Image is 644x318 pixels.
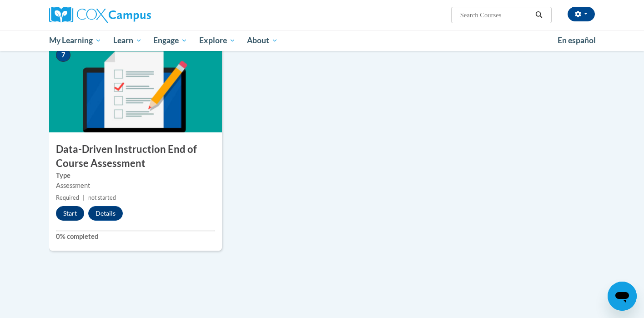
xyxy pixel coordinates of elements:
[147,30,193,51] a: Engage
[568,7,595,21] button: Account Settings
[56,194,79,201] span: Required
[49,41,222,132] img: Course Image
[43,30,107,51] a: My Learning
[83,194,85,201] span: |
[558,35,596,45] span: En español
[88,206,123,221] button: Details
[107,30,148,51] a: Learn
[56,232,215,242] label: 0% completed
[88,194,116,201] span: not started
[608,282,637,311] iframe: Button to launch messaging window
[56,48,70,62] span: 7
[532,10,546,20] button: Search
[49,7,151,23] img: Cox Campus
[56,206,84,221] button: Start
[35,30,609,51] div: Main menu
[49,35,101,46] span: My Learning
[113,35,142,46] span: Learn
[552,31,602,50] a: En español
[56,181,215,191] div: Assessment
[241,30,284,51] a: About
[49,142,222,171] h3: Data-Driven Instruction End of Course Assessment
[193,30,241,51] a: Explore
[49,7,222,23] a: Cox Campus
[56,171,215,181] label: Type
[247,35,278,46] span: About
[459,10,532,20] input: Search Courses
[153,35,187,46] span: Engage
[199,35,236,46] span: Explore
